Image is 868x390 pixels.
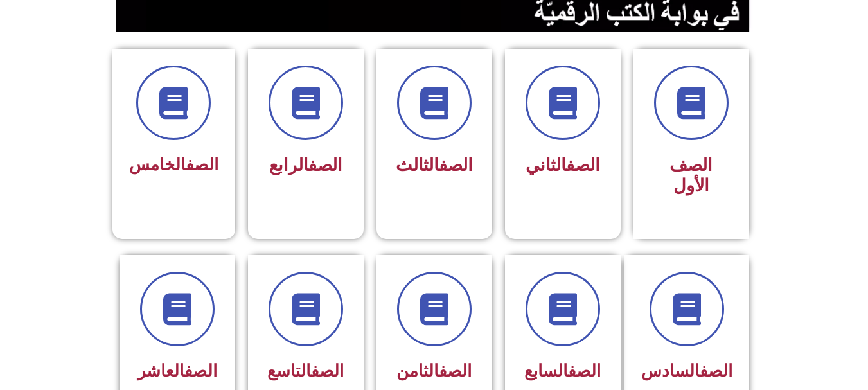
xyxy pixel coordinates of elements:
span: الخامس [129,155,218,174]
span: الثامن [396,361,472,380]
span: التاسع [267,361,344,380]
span: الصف الأول [669,155,713,196]
a: الصف [308,155,342,175]
a: الصف [568,361,601,380]
a: الصف [439,155,473,175]
span: العاشر [137,361,217,380]
span: السابع [524,361,601,380]
a: الصف [311,361,344,380]
span: الثالث [396,155,473,175]
span: الرابع [269,155,342,175]
a: الصف [566,155,600,175]
span: الثاني [526,155,600,175]
span: السادس [641,361,732,380]
a: الصف [439,361,472,380]
a: الصف [700,361,732,380]
a: الصف [184,361,217,380]
a: الصف [186,155,218,174]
